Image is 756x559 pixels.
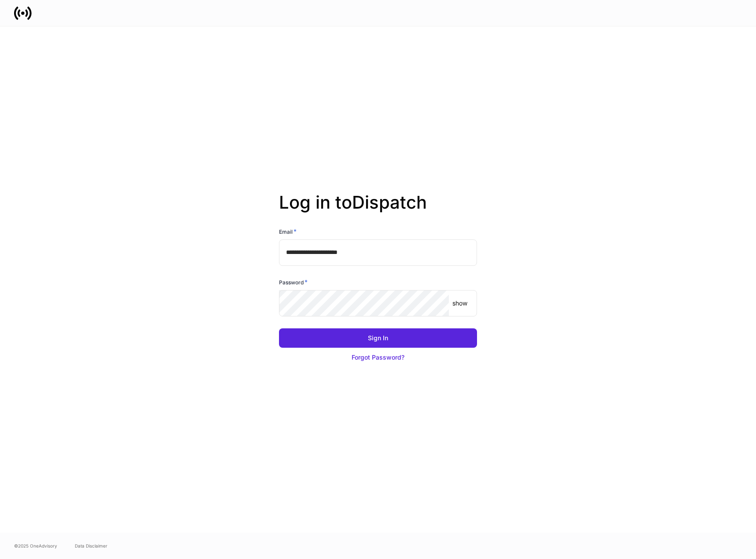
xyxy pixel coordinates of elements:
h6: Email [279,227,297,236]
div: Forgot Password? [352,353,404,362]
h2: Log in to Dispatch [279,192,477,227]
p: show [452,299,467,308]
button: Sign In [279,328,477,348]
div: Sign In [368,334,388,342]
a: Data Disclaimer [75,542,107,549]
button: Forgot Password? [279,348,477,367]
span: © 2025 OneAdvisory [14,542,57,549]
h6: Password [279,278,308,287]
